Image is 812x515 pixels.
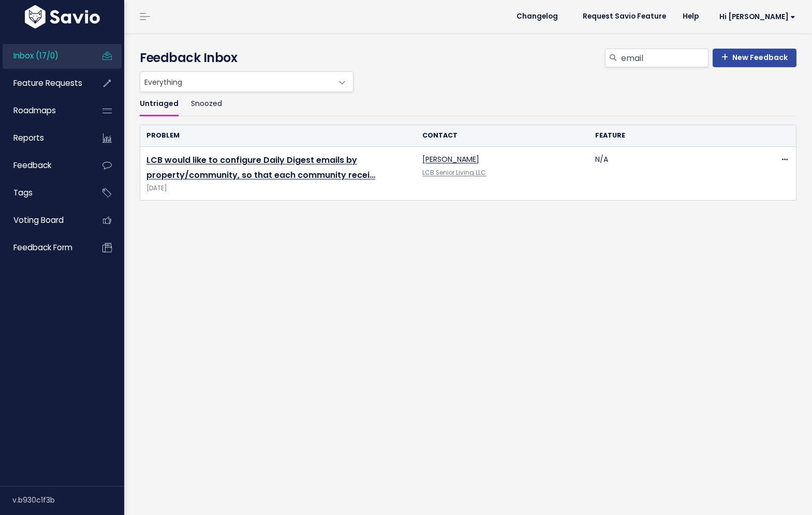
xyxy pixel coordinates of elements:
[3,154,86,177] a: Feedback
[13,105,56,116] span: Roadmaps
[146,154,375,181] a: LCB would like to configure Daily Digest emails by property/community, so that each community recei…
[707,9,804,25] a: Hi [PERSON_NAME]
[422,154,479,164] a: [PERSON_NAME]
[574,9,674,24] a: Request Savio Feature
[422,169,486,177] a: LCB Senior Living LLC
[22,5,102,28] img: logo-white.9d6f32f41409.svg
[140,49,796,67] h4: Feedback Inbox
[140,92,179,116] a: Untriaged
[3,99,86,123] a: Roadmaps
[3,44,86,68] a: Inbox (17/0)
[13,215,64,225] span: Voting Board
[191,92,222,116] a: Snoozed
[589,125,761,146] th: Feature
[13,132,44,143] span: Reports
[516,13,558,20] span: Changelog
[140,72,332,92] span: Everything
[140,71,353,92] span: Everything
[3,208,86,232] a: Voting Board
[3,236,86,260] a: Feedback form
[713,49,796,67] a: New Feedback
[12,487,124,513] div: v.b930c1f3b
[416,125,588,146] th: Contact
[140,125,416,146] th: Problem
[146,183,410,194] span: [DATE]
[674,9,707,24] a: Help
[13,78,82,88] span: Feature Requests
[140,92,796,116] ul: Filter feature requests
[13,242,72,253] span: Feedback form
[3,181,86,205] a: Tags
[3,71,86,95] a: Feature Requests
[3,126,86,150] a: Reports
[13,187,33,198] span: Tags
[620,49,708,67] input: Search inbox...
[589,147,761,201] td: N/A
[13,50,58,61] span: Inbox (17/0)
[13,160,51,171] span: Feedback
[719,13,795,21] span: Hi [PERSON_NAME]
